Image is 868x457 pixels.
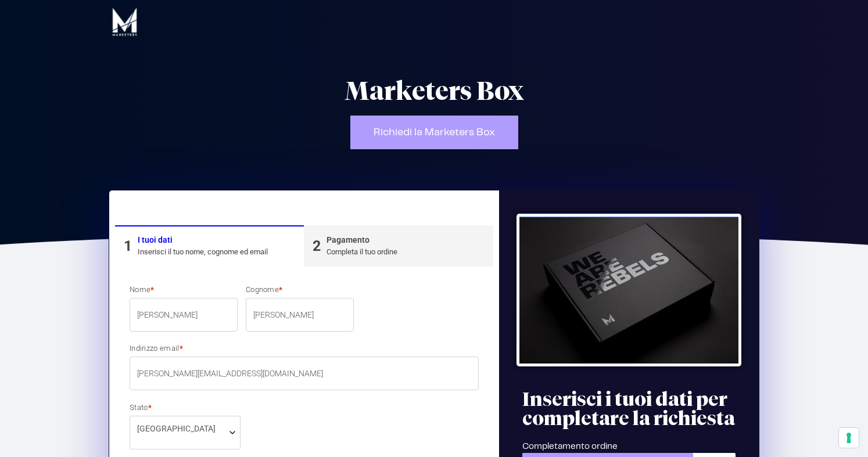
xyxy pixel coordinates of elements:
h2: Marketers Box [225,78,643,104]
span: Italia [137,423,233,435]
iframe: Customerly Messenger Launcher [9,412,44,447]
div: 1 [124,235,132,257]
h2: Inserisci i tuoi dati per completare la richiesta [522,390,753,428]
span: Richiedi la Marketers Box [374,127,495,138]
label: Stato [130,404,241,411]
label: Nome [130,286,238,293]
span: Completamento ordine [522,442,618,451]
div: 2 [313,235,321,257]
div: Pagamento [327,234,397,246]
a: 1I tuoi datiInserisci il tuo nome, cognome ed email [115,225,304,267]
div: Inserisci il tuo nome, cognome ed email [138,246,268,258]
label: Indirizzo email [130,344,479,352]
label: Cognome [246,286,354,293]
button: Le tue preferenze relative al consenso per le tecnologie di tracciamento [839,428,859,448]
a: Richiedi la Marketers Box [350,116,518,149]
span: Stato [130,416,241,449]
div: I tuoi dati [138,234,268,246]
a: 2PagamentoCompleta il tuo ordine [304,225,493,267]
div: Completa il tuo ordine [327,246,397,258]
